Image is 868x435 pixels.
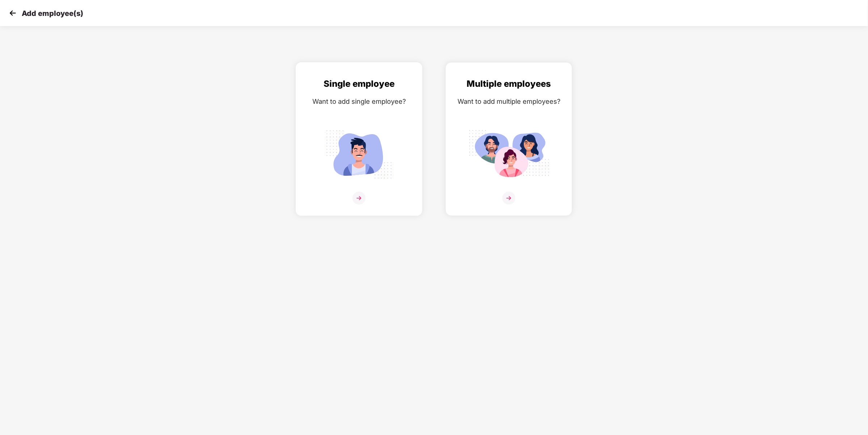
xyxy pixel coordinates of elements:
[303,96,415,107] div: Want to add single employee?
[453,77,565,91] div: Multiple employees
[502,192,515,205] img: svg+xml;base64,PHN2ZyB4bWxucz0iaHR0cDovL3d3dy53My5vcmcvMjAwMC9zdmciIHdpZHRoPSIzNiIgaGVpZ2h0PSIzNi...
[468,126,549,183] img: svg+xml;base64,PHN2ZyB4bWxucz0iaHR0cDovL3d3dy53My5vcmcvMjAwMC9zdmciIGlkPSJNdWx0aXBsZV9lbXBsb3llZS...
[22,9,83,18] p: Add employee(s)
[7,8,18,18] img: svg+xml;base64,PHN2ZyB4bWxucz0iaHR0cDovL3d3dy53My5vcmcvMjAwMC9zdmciIHdpZHRoPSIzMCIgaGVpZ2h0PSIzMC...
[353,192,366,205] img: svg+xml;base64,PHN2ZyB4bWxucz0iaHR0cDovL3d3dy53My5vcmcvMjAwMC9zdmciIHdpZHRoPSIzNiIgaGVpZ2h0PSIzNi...
[319,126,400,183] img: svg+xml;base64,PHN2ZyB4bWxucz0iaHR0cDovL3d3dy53My5vcmcvMjAwMC9zdmciIGlkPSJTaW5nbGVfZW1wbG95ZWUiIH...
[303,77,415,91] div: Single employee
[453,96,565,107] div: Want to add multiple employees?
